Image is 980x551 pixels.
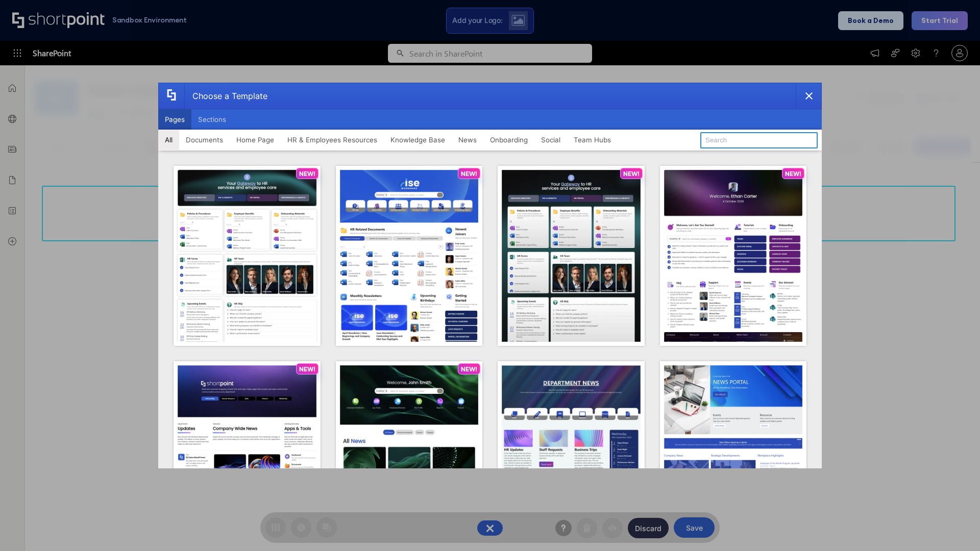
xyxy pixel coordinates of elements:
button: Onboarding [483,130,534,150]
button: Documents [179,130,230,150]
div: Choose a Template [184,83,267,109]
button: Home Page [230,130,281,150]
iframe: Chat Widget [929,502,980,551]
p: NEW! [785,170,801,178]
button: HR & Employees Resources [281,130,384,150]
p: NEW! [461,170,477,178]
input: Search [700,132,818,148]
p: NEW! [299,170,315,178]
p: NEW! [299,365,315,373]
button: Pages [158,109,191,130]
button: Social [534,130,567,150]
p: NEW! [623,170,640,178]
button: All [158,130,179,150]
button: Knowledge Base [384,130,452,150]
button: News [452,130,483,150]
button: Sections [191,109,233,130]
div: template selector [158,83,822,468]
button: Team Hubs [567,130,618,150]
p: NEW! [461,365,477,373]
